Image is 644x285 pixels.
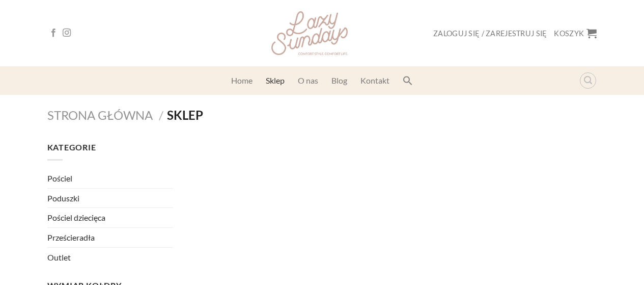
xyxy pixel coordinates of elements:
[266,71,285,90] a: Sklep
[47,248,174,267] a: Outlet
[63,29,71,38] a: Follow on Instagram
[433,29,547,38] span: Zaloguj się / Zarejestruj się
[47,189,174,208] a: Poduszki
[403,70,413,91] a: Search Icon Link
[554,29,584,38] span: Koszyk
[331,71,347,90] a: Blog
[47,142,96,152] span: Kategorie
[159,108,163,122] span: /
[298,71,318,90] a: O nas
[49,29,58,38] a: Follow on Facebook
[403,75,413,86] svg: Search
[271,11,348,55] img: Lazy Sundays
[580,72,596,89] a: Wyszukiwarka
[231,71,253,90] a: Home
[554,22,597,44] a: Koszyk
[47,108,153,122] a: Strona główna
[47,108,597,123] nav: Sklep
[47,208,174,227] a: Pościel dziecięca
[47,169,174,188] a: Pościel
[47,228,174,247] a: Prześcieradła
[360,71,389,90] a: Kontakt
[433,24,547,43] a: Zaloguj się / Zarejestruj się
